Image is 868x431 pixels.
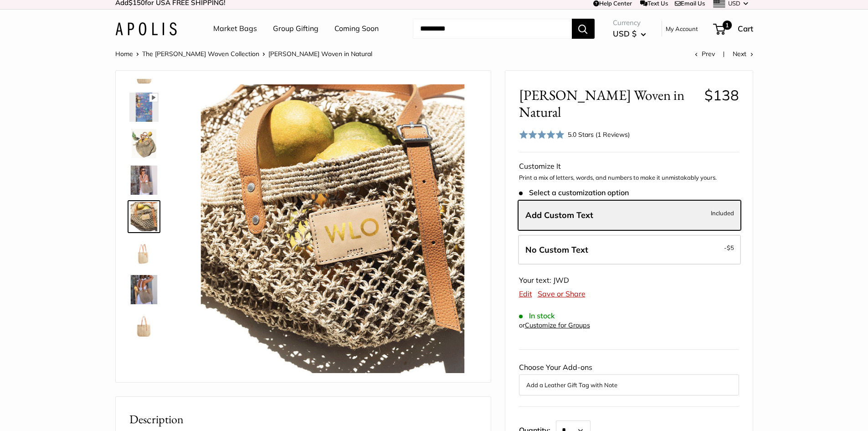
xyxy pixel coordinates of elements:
a: Mercado Woven in Natural [128,91,160,124]
button: Add a Leather Gift Tag with Note [526,379,732,390]
div: or [519,319,590,332]
img: Mercado Woven in Natural [129,129,159,158]
a: 1 Cart [714,21,753,36]
img: Mercado Woven in Natural [129,312,159,341]
span: No Custom Text [525,244,588,255]
span: Your text: JWD [519,275,569,285]
div: Customize It [519,160,739,173]
a: The [PERSON_NAME] Woven Collection [142,50,259,58]
a: Mercado Woven in Natural [128,200,160,233]
div: Choose Your Add-ons [519,361,739,395]
h2: Description [129,410,477,428]
a: Next [733,50,753,58]
span: $138 [704,86,739,104]
a: Mercado Woven in Natural [128,127,160,160]
a: Group Gifting [273,22,318,36]
a: Coming Soon [334,22,379,36]
label: Add Custom Text [518,200,741,230]
img: Mercado Woven in Natural [129,275,159,304]
span: In stock [519,312,555,320]
img: Apolis [115,22,177,36]
span: [PERSON_NAME] Woven in Natural [268,50,372,58]
img: Mercado Woven in Natural [129,348,159,377]
span: [PERSON_NAME] Woven in Natural [519,87,698,120]
img: Mercado Woven in Natural [129,93,159,122]
span: 1 [722,21,731,30]
label: Leave Blank [518,235,741,265]
a: Market Bags [213,22,257,36]
div: 5.0 Stars (1 Reviews) [568,130,630,140]
div: 5.0 Stars (1 Reviews) [519,128,630,141]
span: Select a customization option [519,188,629,197]
span: $5 [727,244,734,251]
input: Search... [413,19,572,39]
a: Mercado Woven in Natural [128,237,160,270]
a: Home [115,50,133,58]
p: Print a mix of letters, words, and numbers to make it unmistakably yours. [519,173,739,182]
a: Mercado Woven in Natural [128,310,160,343]
nav: Breadcrumb [115,48,372,60]
img: Mercado Woven in Natural [129,202,159,231]
a: Customize for Groups [525,321,590,329]
img: Mercado Woven in Natural [129,166,159,195]
span: Included [711,208,734,218]
button: USD $ [613,26,646,41]
a: Mercado Woven in Natural [128,273,160,306]
span: Add Custom Text [525,210,593,220]
span: - [724,242,734,253]
a: Prev [695,50,715,58]
button: Search [572,19,595,39]
img: Mercado Woven in Natural [129,239,159,268]
span: Cart [738,24,753,33]
a: Edit [519,289,532,298]
a: Mercado Woven in Natural [128,164,160,197]
a: Save or Share [538,289,586,298]
img: Mercado Woven in Natural [188,84,477,373]
a: Mercado Woven in Natural [128,346,160,379]
span: Currency [613,16,646,29]
a: My Account [666,23,698,34]
span: USD $ [613,29,637,38]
